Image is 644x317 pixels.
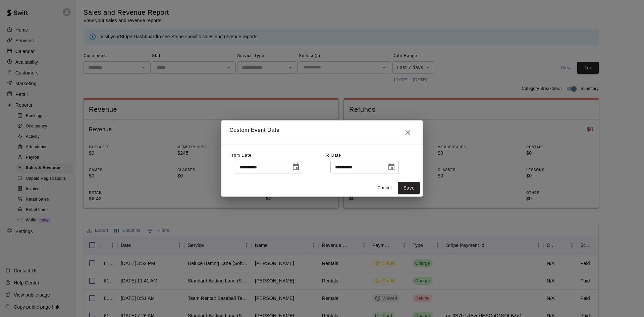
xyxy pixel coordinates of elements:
[374,183,395,193] button: Cancel
[398,182,420,194] button: Save
[221,120,423,145] h2: Custom Event Date
[401,126,415,139] button: Close
[229,153,252,158] span: From Date
[289,160,303,174] button: Choose date, selected date is Sep 8, 2025
[325,153,341,158] span: To Date
[385,160,398,174] button: Choose date, selected date is Sep 15, 2025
